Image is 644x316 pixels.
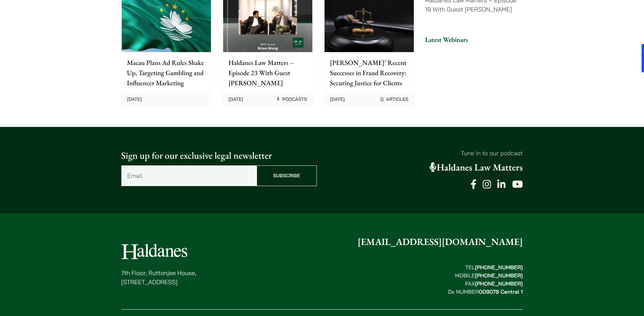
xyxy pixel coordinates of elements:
h3: Latest Webinars [425,36,523,44]
span: Articles [379,96,408,102]
input: Subscribe [257,165,317,186]
p: Tune in to our podcast [328,149,523,158]
span: Podcasts [276,96,307,102]
a: Haldanes Law Matters [430,161,523,174]
time: [DATE] [127,96,142,102]
time: [DATE] [330,96,345,102]
input: Email [121,165,257,186]
mark: [PHONE_NUMBER] [475,280,523,287]
p: 7th Floor, Ruttonjee House, [STREET_ADDRESS] [121,268,196,287]
time: [DATE] [229,96,243,102]
mark: [PHONE_NUMBER] [475,272,523,279]
a: [EMAIL_ADDRESS][DOMAIN_NAME] [358,236,523,248]
img: Logo of Haldanes [121,244,187,259]
p: [PERSON_NAME]’ Recent Successes in Fraud Recovery: Securing Justice for Clients [330,58,408,88]
mark: 009078 Central 1 [479,288,523,295]
mark: [PHONE_NUMBER] [475,264,523,271]
p: Sign up for our exclusive legal newsletter [121,149,317,163]
p: Haldanes Law Matters – Episode 23 With Guest [PERSON_NAME] [229,58,307,88]
strong: TEL MOBILE FAX Dx NUMBER [448,264,523,295]
p: Macau Plans Ad Rules Shake Up, Targeting Gambling and Influencer Marketing [127,58,206,88]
